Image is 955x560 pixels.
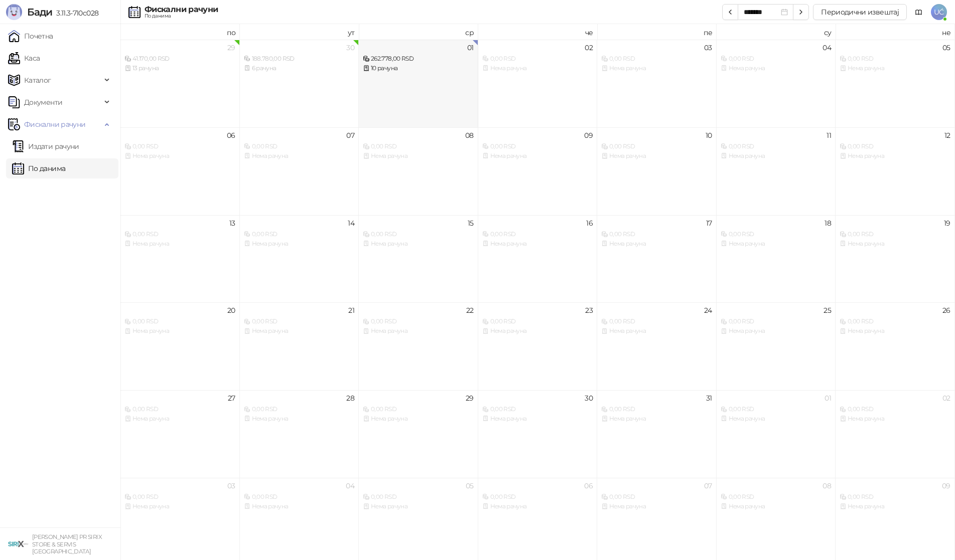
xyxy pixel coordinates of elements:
[227,44,235,51] div: 29
[124,405,235,414] div: 0,00 RSD
[359,127,478,215] td: 2025-10-08
[227,482,235,489] div: 03
[840,317,950,326] div: 0,00 RSD
[244,64,355,73] div: 6 рачуна
[363,492,474,502] div: 0,00 RSD
[8,534,28,554] img: 64x64-companyLogo-cb9a1907-c9b0-4601-bb5e-5084e694c383.png
[840,239,950,249] div: Нема рачуна
[363,405,474,414] div: 0,00 RSD
[704,44,712,51] div: 03
[124,317,235,326] div: 0,00 RSD
[363,326,474,336] div: Нема рачуна
[120,24,240,40] th: по
[597,24,717,40] th: пе
[124,326,235,336] div: Нема рачуна
[704,307,712,314] div: 24
[840,502,950,511] div: Нема рачуна
[120,215,240,303] td: 2025-10-13
[229,220,235,227] div: 13
[840,142,950,151] div: 0,00 RSD
[706,395,712,402] div: 31
[145,6,218,14] div: Фискални рачуни
[823,44,831,51] div: 04
[244,317,355,326] div: 0,00 RSD
[840,151,950,161] div: Нема рачуна
[597,215,717,303] td: 2025-10-17
[706,220,712,227] div: 17
[240,215,359,303] td: 2025-10-14
[227,132,235,139] div: 06
[840,492,950,502] div: 0,00 RSD
[601,405,712,414] div: 0,00 RSD
[120,302,240,390] td: 2025-10-20
[124,142,235,151] div: 0,00 RSD
[840,64,950,73] div: Нема рачуна
[704,482,712,489] div: 07
[359,40,478,127] td: 2025-10-01
[585,44,593,51] div: 02
[363,142,474,151] div: 0,00 RSD
[717,215,836,303] td: 2025-10-18
[27,6,52,18] span: Бади
[601,230,712,239] div: 0,00 RSD
[601,54,712,64] div: 0,00 RSD
[721,326,832,336] div: Нема рачуна
[721,54,832,64] div: 0,00 RSD
[359,24,478,40] th: ср
[717,40,836,127] td: 2025-10-04
[482,317,593,326] div: 0,00 RSD
[601,492,712,502] div: 0,00 RSD
[601,502,712,511] div: Нема рачуна
[240,302,359,390] td: 2025-10-21
[363,239,474,249] div: Нема рачуна
[124,151,235,161] div: Нема рачуна
[482,151,593,161] div: Нема рачуна
[124,492,235,502] div: 0,00 RSD
[466,395,474,402] div: 29
[482,239,593,249] div: Нема рачуна
[911,4,927,20] a: Документација
[363,230,474,239] div: 0,00 RSD
[717,24,836,40] th: су
[346,395,354,402] div: 28
[586,220,593,227] div: 16
[944,220,950,227] div: 19
[597,40,717,127] td: 2025-10-03
[8,48,40,68] a: Каса
[584,132,593,139] div: 09
[8,26,53,46] a: Почетна
[942,307,950,314] div: 26
[827,132,831,139] div: 11
[244,54,355,64] div: 188.780,00 RSD
[597,127,717,215] td: 2025-10-10
[825,220,831,227] div: 18
[601,64,712,73] div: Нема рачуна
[244,492,355,502] div: 0,00 RSD
[836,127,955,215] td: 2025-10-12
[465,132,474,139] div: 08
[840,54,950,64] div: 0,00 RSD
[482,414,593,424] div: Нема рачуна
[124,230,235,239] div: 0,00 RSD
[120,127,240,215] td: 2025-10-06
[721,492,832,502] div: 0,00 RSD
[482,54,593,64] div: 0,00 RSD
[482,326,593,336] div: Нема рачуна
[244,151,355,161] div: Нема рачуна
[942,44,950,51] div: 05
[721,142,832,151] div: 0,00 RSD
[120,40,240,127] td: 2025-09-29
[363,317,474,326] div: 0,00 RSD
[466,307,474,314] div: 22
[482,142,593,151] div: 0,00 RSD
[836,40,955,127] td: 2025-10-05
[836,390,955,478] td: 2025-11-02
[240,390,359,478] td: 2025-10-28
[363,414,474,424] div: Нема рачуна
[706,132,712,139] div: 10
[601,414,712,424] div: Нема рачуна
[124,239,235,249] div: Нема рачуна
[721,64,832,73] div: Нема рачуна
[124,64,235,73] div: 13 рачуна
[124,54,235,64] div: 41.170,00 RSD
